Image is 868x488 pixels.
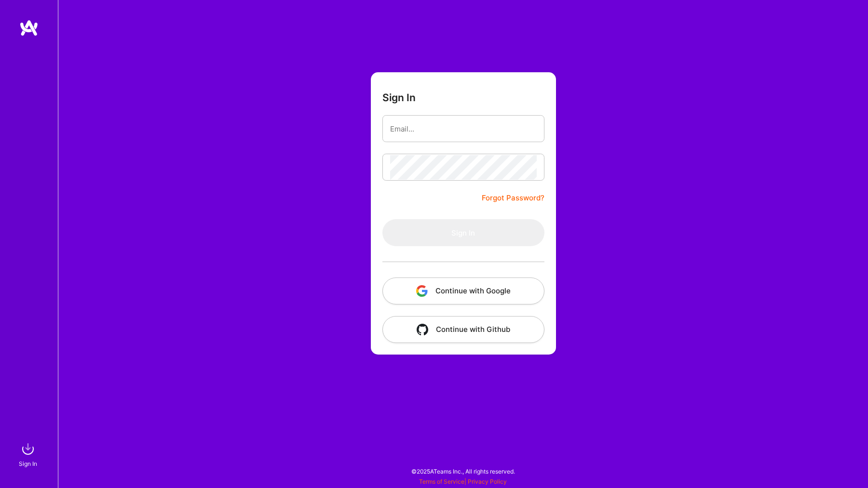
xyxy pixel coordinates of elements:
[390,117,537,141] input: Email...
[419,478,507,485] span: |
[416,285,428,297] img: icon
[419,478,464,485] a: Terms of Service
[382,219,544,246] button: Sign In
[19,459,37,469] div: Sign In
[382,316,544,343] button: Continue with Github
[482,192,544,204] a: Forgot Password?
[19,19,39,37] img: logo
[468,478,507,485] a: Privacy Policy
[18,439,38,459] img: sign in
[417,324,428,335] img: icon
[20,439,38,469] a: sign inSign In
[382,92,416,104] h3: Sign In
[58,459,868,483] div: © 2025 ATeams Inc., All rights reserved.
[382,277,544,304] button: Continue with Google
